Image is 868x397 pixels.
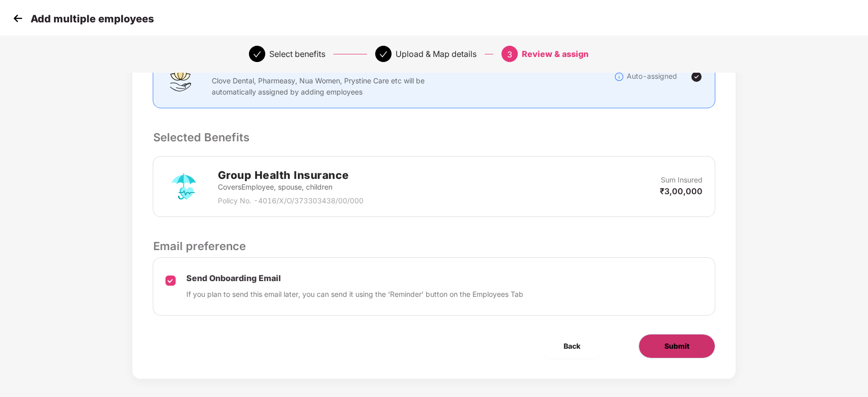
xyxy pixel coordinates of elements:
span: check [379,50,387,58]
img: svg+xml;base64,PHN2ZyB4bWxucz0iaHR0cDovL3d3dy53My5vcmcvMjAwMC9zdmciIHdpZHRoPSIzMCIgaGVpZ2h0PSIzMC... [10,11,25,26]
p: Auto-assigned [627,71,677,82]
button: Submit [638,334,715,358]
button: Back [538,334,606,358]
p: Email preference [153,237,715,255]
p: Clove Dental, Pharmeasy, Nua Women, Prystine Care etc will be automatically assigned by adding em... [211,75,431,98]
div: Select benefits [269,46,325,62]
p: Send Onboarding Email [186,273,523,284]
span: check [253,50,261,58]
img: svg+xml;base64,PHN2ZyBpZD0iVGljay0yNHgyNCIgeG1sbnM9Imh0dHA6Ly93d3cudzMub3JnLzIwMDAvc3ZnIiB3aWR0aD... [690,71,703,83]
p: If you plan to send this email later, you can send it using the ‘Reminder’ button on the Employee... [186,289,523,300]
h2: Group Health Insurance [217,167,363,184]
img: svg+xml;base64,PHN2ZyB4bWxucz0iaHR0cDovL3d3dy53My5vcmcvMjAwMC9zdmciIHdpZHRoPSI3MiIgaGVpZ2h0PSI3Mi... [165,168,202,205]
p: Covers Employee, spouse, children [217,181,363,193]
p: Selected Benefits [153,129,715,146]
p: Add multiple employees [31,13,154,25]
span: 3 [507,49,512,59]
div: Upload & Map details [396,46,477,62]
span: Back [564,341,580,352]
p: Policy No. - 4016/X/O/373303438/00/000 [217,195,363,206]
img: svg+xml;base64,PHN2ZyBpZD0iSW5mb18tXzMyeDMyIiBkYXRhLW5hbWU9IkluZm8gLSAzMngzMiIgeG1sbnM9Imh0dHA6Ly... [614,72,624,82]
div: Review & assign [522,46,589,62]
p: ₹3,00,000 [660,186,703,197]
img: svg+xml;base64,PHN2ZyBpZD0iQWZmaW5pdHlfQmVuZWZpdHMiIGRhdGEtbmFtZT0iQWZmaW5pdHkgQmVuZWZpdHMiIHhtbG... [165,62,196,92]
span: Submit [664,341,689,352]
p: Sum Insured [661,174,703,186]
